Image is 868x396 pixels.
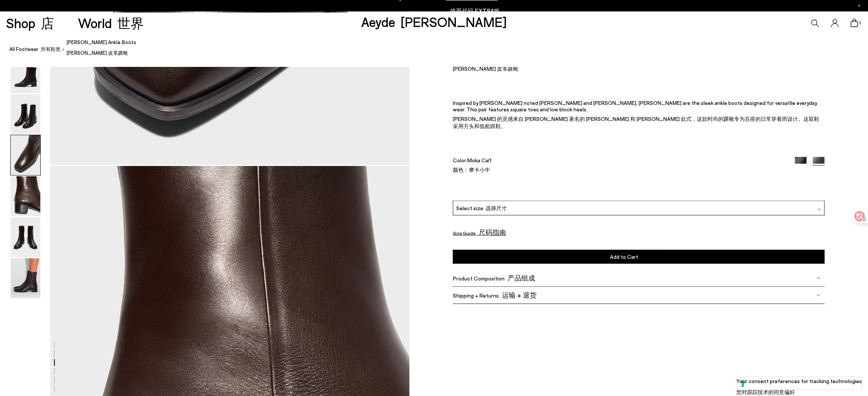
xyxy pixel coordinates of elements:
[817,208,821,211] img: svg%3E
[11,258,40,298] img: Lee Leather Ankle Boots - Image 6
[453,290,537,300] span: Shipping + Returns
[453,227,506,238] button: Size Guide 尺码指南
[41,46,61,52] font: 所有鞋类
[508,274,535,282] font: 产品组成
[10,45,61,53] a: All Footwear 所有鞋类
[453,157,783,177] div: Color:
[456,204,507,212] span: Select size
[78,16,144,30] a: World 世界
[850,19,858,27] a: 0
[67,38,136,60] span: [PERSON_NAME] Ankle Boots
[453,65,518,72] font: [PERSON_NAME] 皮革踝靴
[467,157,492,163] span: Moka Calf
[736,377,862,390] button: Your consent preferences for tracking technologies您对跟踪技术的同意偏好
[817,276,820,280] img: svg%3E
[41,15,54,31] font: 店
[817,293,820,297] img: svg%3E
[858,21,862,25] span: 0
[361,14,507,30] a: Aeyde [PERSON_NAME]
[117,15,144,31] font: 世界
[453,100,825,129] span: Inspired by [PERSON_NAME] noted [PERSON_NAME] and [PERSON_NAME], [PERSON_NAME] are the sleek ankl...
[450,7,500,14] span: Navigate to /collections/ss25-final-sizes
[453,166,490,173] font: 颜色：
[10,32,868,67] nav: breadcrumb
[11,176,40,216] img: Lee Leather Ankle Boots - Image 4
[6,16,54,30] a: Shop 店
[502,291,537,299] font: 运输 + 退货
[640,253,667,260] font: 加入购物车
[736,389,795,395] font: 您对跟踪技术的同意偏好
[469,166,490,173] span: 摩卡小牛
[11,94,40,134] img: Lee Leather Ankle Boots - Image 2
[453,250,825,264] button: Add to Cart 加入购物车
[479,228,506,236] font: 尺码指南
[453,273,535,283] span: Product Composition
[401,14,507,30] font: [PERSON_NAME]
[610,253,667,260] span: Add to Cart
[11,217,40,257] img: Lee Leather Ankle Boots - Image 5
[11,53,40,93] img: Lee Leather Ankle Boots - Image 1
[453,116,819,129] font: [PERSON_NAME] 的灵感来自 [PERSON_NAME] 著名的 [PERSON_NAME] 和 [PERSON_NAME] 款式，这款时尚的踝靴专为百搭的日常穿着而设计。这双鞋采用方...
[368,6,500,14] font: 最终尺寸 |额外 15% 折扣
[67,50,128,56] font: [PERSON_NAME] 皮革踝靴
[486,205,507,211] font: 选择尺寸
[11,135,40,175] img: Lee Leather Ankle Boots - Image 3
